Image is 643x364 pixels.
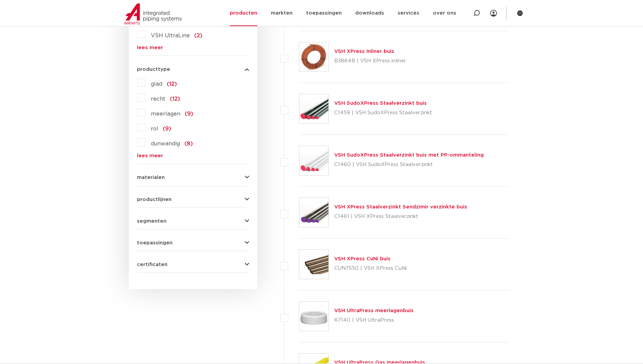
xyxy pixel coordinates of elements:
span: certificaten [137,262,167,267]
a: VSH SudoXPress Staalverzinkt buis [334,101,427,106]
img: Thumbnail for VSH XPress CuNi buis [299,250,328,279]
a: lees meer [137,45,249,50]
a: VSH XPress Staalverzinkt Sendzimir verzinkte buis [334,204,467,209]
span: segmenten [137,219,166,224]
a: VSH SudoXPress Staalverzinkt buis met PP-ommanteling [334,153,484,158]
a: VSH XPress CuNi buis [334,256,390,261]
span: (2) [194,33,202,38]
p: C1460 | VSH SudoXPress Staalverzinkt [334,159,484,170]
span: glad [151,81,162,87]
span: productlijnen [137,197,172,202]
span: (8) [184,141,193,146]
button: segmenten [137,219,249,224]
p: B3884B | VSH XPress inliner [334,56,406,66]
p: K7140 | VSH UltraPress [334,315,414,326]
img: Thumbnail for VSH XPress Inliner buis [299,42,328,72]
span: producttype [137,67,170,72]
span: materialen [137,175,165,180]
span: (12) [167,81,177,87]
span: (9) [163,126,171,132]
p: C1461 | VSH XPress Staalverzinkt [334,211,467,222]
button: toepassingen [137,240,249,245]
span: rol [151,126,158,132]
span: toepassingen [137,240,173,245]
span: dunwandig [151,141,180,146]
a: VSH UltraPress meerlagenbuis [334,308,414,313]
p: CUN7550 | VSH XPress CuNi [334,263,407,274]
span: (12) [170,96,180,102]
img: Thumbnail for VSH XPress Staalverzinkt Sendzimir verzinkte buis [299,198,328,227]
button: certificaten [137,262,249,267]
button: productlijnen [137,197,249,202]
button: producttype [137,67,249,72]
span: meerlagen [151,111,180,117]
button: materialen [137,175,249,180]
span: recht [151,96,165,102]
p: C1459 | VSH SudoXPress Staalverzinkt [334,107,432,118]
a: lees meer [137,153,249,158]
img: Thumbnail for VSH SudoXPress Staalverzinkt buis [299,94,328,123]
span: VSH UltraLine [151,33,190,38]
a: VSH XPress Inliner buis [334,49,394,54]
span: (9) [185,111,193,117]
img: Thumbnail for VSH SudoXPress Staalverzinkt buis met PP-ommanteling [299,146,328,175]
img: Thumbnail for VSH UltraPress meerlagenbuis [299,302,328,331]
